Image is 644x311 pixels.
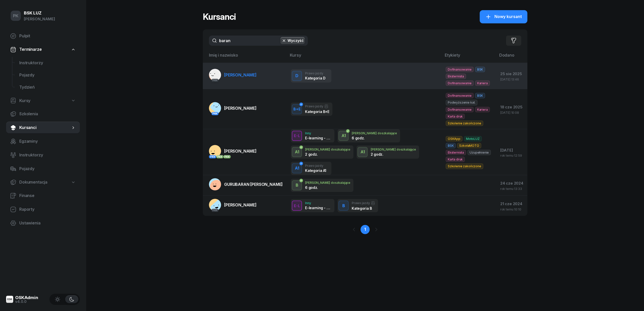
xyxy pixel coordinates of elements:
a: Raporty [6,203,80,216]
div: 24 cze 2024 [500,180,523,187]
div: PKK [209,155,216,158]
div: A1 [339,132,348,140]
div: B [340,202,347,210]
div: E-learning - 90 dni [305,206,331,210]
div: Kategoria D [305,76,325,80]
span: Kursy [19,97,30,104]
div: Kategoria B [352,206,375,210]
span: Szkolenie zakończone [446,121,483,126]
a: Tydzień [15,81,80,93]
div: [PERSON_NAME] [24,16,55,22]
a: PKKPKKPKK[PERSON_NAME] [209,145,257,157]
a: Szkolenia [6,108,80,120]
span: Instruktorzy [19,152,76,158]
span: Pojazdy [19,72,76,78]
a: Dokumentacja [6,176,80,188]
span: Szkolenia [19,111,76,117]
div: PKK [211,112,219,115]
div: Prawo jazdy [305,72,325,75]
div: [DATE] [500,147,523,154]
span: Uzupełnienie [468,150,491,155]
h1: Kursanci [203,12,236,21]
a: Pulpit [6,30,80,42]
span: Eksternista [446,150,466,155]
div: [DATE] 10:08 [500,111,523,114]
span: Szkolenie zakończone [446,163,483,169]
a: PKK[PERSON_NAME] [209,69,257,81]
div: v4.0.0 [15,300,38,303]
div: 6 godz. [352,136,378,140]
a: Egzaminy [6,135,80,148]
th: Imię i nazwisko [203,52,287,63]
input: Szukaj [209,36,308,46]
div: E-L [292,203,302,209]
span: [PERSON_NAME] [224,72,257,77]
a: Ustawienia [6,217,80,229]
span: BSK [475,93,485,98]
span: BSK [475,67,485,72]
span: Dokumentacja [19,179,47,186]
span: PK [13,14,19,18]
div: PKK [211,79,219,82]
span: GURUBARAN [PERSON_NAME] [224,182,283,187]
div: 2 godz. [371,152,397,156]
span: Pojazdy [19,166,76,172]
div: A1 [359,148,367,156]
div: rok temu 13:33 [500,187,523,190]
button: A1 [292,147,302,157]
div: E-L [292,133,302,139]
span: [PERSON_NAME] [224,149,257,154]
span: BSK [446,143,456,148]
a: Finanse [6,190,80,202]
span: [PERSON_NAME] [224,106,257,111]
span: Pulpit [19,33,76,39]
div: [PERSON_NAME] doszkalające [305,181,350,184]
div: A1 [293,164,301,173]
div: 6 godz. [305,185,331,190]
span: Dofinansowanie [446,80,474,86]
img: logo-xs@2x.png [6,296,13,303]
button: E-L [292,201,302,211]
a: Pojazdy [6,163,80,175]
span: Egzaminy [19,138,76,145]
a: Instruktorzy [6,149,80,161]
span: Nowy kursant [494,13,522,20]
div: PKK [223,155,231,158]
div: rok temu 12:59 [500,154,523,157]
span: Kariera [475,80,490,86]
button: D [292,71,302,81]
button: B+E [292,104,302,114]
span: SzkołaMOTO [457,143,481,148]
span: Raporty [19,206,76,213]
span: MotoLUZ [464,136,482,141]
a: 1 [361,225,370,234]
span: Tydzień [19,84,76,91]
div: 25 sie 2025 [500,71,523,77]
button: B [338,201,349,211]
th: Dodano [496,52,527,63]
a: Kursy [6,95,80,107]
div: 18 cze 2025 [500,104,523,110]
div: Prawo jazdy [352,201,375,205]
div: Kategoria A1 [305,168,326,173]
div: Kategoria B+E [305,109,329,114]
div: Inny [305,201,331,205]
th: Etykiety [442,52,496,63]
button: A1 [338,131,349,141]
span: Ustawienia [19,220,76,226]
span: Dofinansowanie [446,67,474,72]
span: [PERSON_NAME] [224,202,257,207]
span: Eksternista [446,74,466,79]
div: 2 godz. [305,152,331,156]
div: 21 cze 2024 [500,201,523,207]
button: A1 [292,163,302,173]
a: Instruktorzy [15,57,80,69]
div: Prawo jazdy [305,164,326,167]
span: Dofinansowanie [446,107,474,112]
span: Terminarze [19,46,42,53]
a: Terminarze [6,44,80,55]
div: D [293,72,300,80]
span: Dofinansowanie [446,93,474,98]
div: [PERSON_NAME] doszkalające [305,148,350,151]
span: Podwyższenie kat. [446,100,477,105]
